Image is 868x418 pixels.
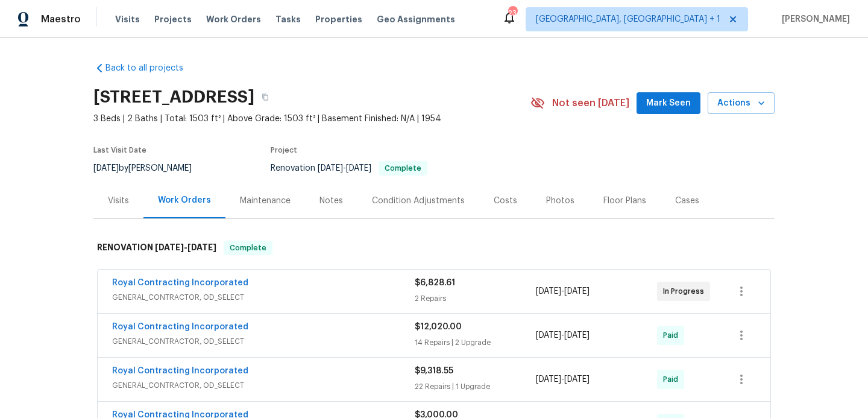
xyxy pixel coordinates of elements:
[206,13,261,25] span: Work Orders
[319,195,343,207] div: Notes
[112,291,415,303] span: GENERAL_CONTRACTOR, OD_SELECT
[717,96,765,111] span: Actions
[536,373,590,385] span: -
[564,287,590,296] span: [DATE]
[155,243,216,252] span: -
[536,13,720,25] span: [GEOGRAPHIC_DATA], [GEOGRAPHIC_DATA] + 1
[663,373,683,385] span: Paid
[415,381,536,393] div: 22 Repairs | 1 Upgrade
[115,13,140,25] span: Visits
[603,195,646,207] div: Floor Plans
[93,91,254,103] h2: [STREET_ADDRESS]
[663,329,683,341] span: Paid
[536,331,561,340] span: [DATE]
[112,279,248,287] a: Royal Contracting Incorporated
[271,147,297,154] span: Project
[112,335,415,347] span: GENERAL_CONTRACTOR, OD_SELECT
[415,323,462,331] span: $12,020.00
[225,242,271,254] span: Complete
[240,195,291,207] div: Maintenance
[415,293,536,305] div: 2 Repairs
[93,229,775,267] div: RENOVATION [DATE]-[DATE]Complete
[318,164,371,173] span: -
[372,195,465,207] div: Condition Adjustments
[154,13,192,25] span: Projects
[415,279,455,287] span: $6,828.61
[777,13,850,25] span: [PERSON_NAME]
[318,164,343,173] span: [DATE]
[346,164,371,173] span: [DATE]
[564,331,590,340] span: [DATE]
[93,147,146,154] span: Last Visit Date
[494,195,517,207] div: Costs
[564,375,590,384] span: [DATE]
[315,13,362,25] span: Properties
[93,113,530,125] span: 3 Beds | 2 Baths | Total: 1503 ft² | Above Grade: 1503 ft² | Basement Finished: N/A | 1954
[112,323,248,331] a: Royal Contracting Incorporated
[93,161,206,176] div: by [PERSON_NAME]
[637,92,700,115] button: Mark Seen
[93,164,119,173] span: [DATE]
[536,375,561,384] span: [DATE]
[552,97,629,109] span: Not seen [DATE]
[275,15,301,24] span: Tasks
[187,243,216,252] span: [DATE]
[415,337,536,349] div: 14 Repairs | 2 Upgrade
[108,195,129,207] div: Visits
[536,329,590,341] span: -
[93,62,209,74] a: Back to all projects
[41,13,81,25] span: Maestro
[155,243,184,252] span: [DATE]
[112,379,415,391] span: GENERAL_CONTRACTOR, OD_SELECT
[508,7,517,19] div: 23
[97,241,216,255] h6: RENOVATION
[415,367,453,375] span: $9,318.55
[112,367,248,375] a: Royal Contracting Incorporated
[377,13,455,25] span: Geo Assignments
[546,195,574,207] div: Photos
[254,86,276,108] button: Copy Address
[646,96,691,111] span: Mark Seen
[663,285,709,297] span: In Progress
[271,164,427,173] span: Renovation
[675,195,699,207] div: Cases
[536,285,590,297] span: -
[536,287,561,296] span: [DATE]
[708,92,775,115] button: Actions
[380,165,426,172] span: Complete
[158,194,211,206] div: Work Orders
